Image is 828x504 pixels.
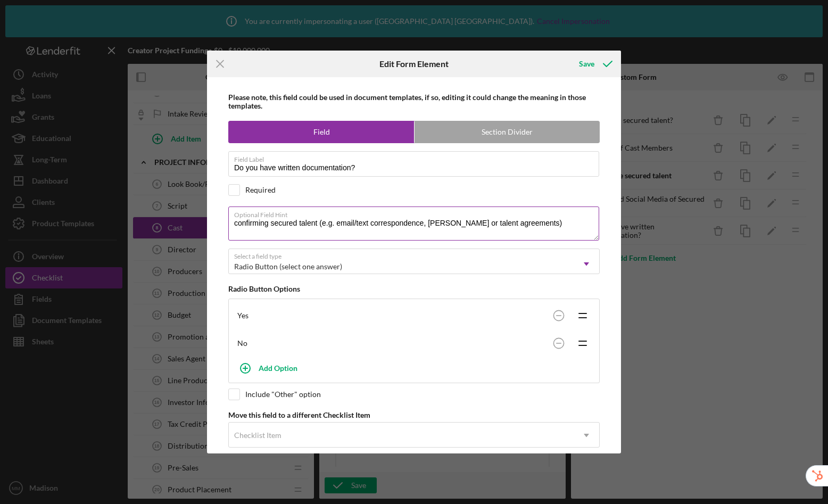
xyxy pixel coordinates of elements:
div: Required [245,186,276,194]
button: Save [568,53,621,75]
div: No [237,339,548,348]
div: Checklist Item [234,431,281,440]
label: Field [229,121,414,143]
b: Radio Button Options [228,284,300,293]
label: Section Divider [415,121,600,143]
h6: Edit Form Element [379,59,449,69]
button: Add Option [231,357,597,378]
b: Please note, this field could be used in document templates, if so, editing it could change the m... [228,93,586,110]
div: Include "Other" option [245,390,321,399]
textarea: confirming secured talent (e.g. email/text correspondence, [PERSON_NAME] or talent agreements) [228,206,599,241]
div: Add Option [259,358,297,378]
div: Radio Button (select one answer) [234,262,342,271]
label: Field Label [234,152,599,163]
label: Optional Field Hint [234,207,599,219]
div: Save [579,53,594,75]
div: Please complete the form and upload written documentation confirming you have secured talent, if ... [9,9,204,68]
div: Yes [237,311,548,320]
b: Move this field to a different Checklist Item [228,410,370,419]
body: Rich Text Area. Press ALT-0 for help. [9,9,204,68]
